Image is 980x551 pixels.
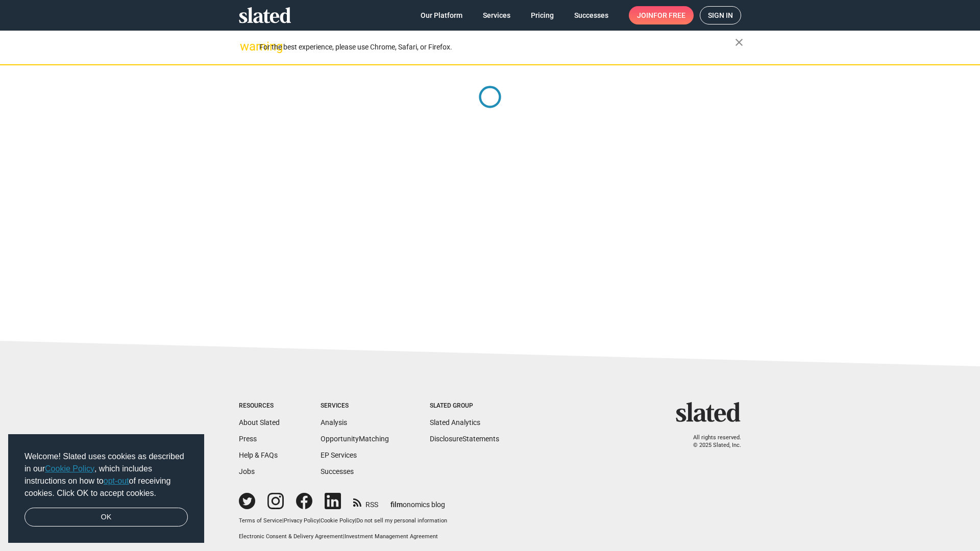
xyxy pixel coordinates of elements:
[239,402,280,410] div: Resources
[430,402,499,410] div: Slated Group
[390,500,403,509] span: film
[239,533,343,540] a: Electronic Consent & Delivery Agreement
[239,517,282,524] a: Terms of Service
[239,435,257,443] a: Press
[430,418,480,427] a: Slated Analytics
[321,467,354,475] a: Successes
[321,402,389,410] div: Services
[390,492,445,510] a: filmonomics blog
[104,477,129,485] a: opt-out
[321,451,357,459] a: EP Services
[343,533,345,540] span: |
[259,40,735,54] div: For the best experience, please use Chrome, Safari, or Firefox.
[319,517,321,524] span: |
[733,36,745,48] mat-icon: close
[421,6,462,24] span: Our Platform
[682,434,741,449] p: All rights reserved. © 2025 Slated, Inc.
[574,6,608,24] span: Successes
[239,451,278,459] a: Help & FAQs
[523,6,562,24] a: Pricing
[282,517,284,524] span: |
[321,517,355,524] a: Cookie Policy
[531,6,554,24] span: Pricing
[430,435,499,443] a: DisclosureStatements
[239,418,280,427] a: About Slated
[345,533,438,540] a: Investment Management Agreement
[353,494,378,510] a: RSS
[8,434,204,543] div: cookieconsent
[412,6,471,24] a: Our Platform
[653,6,685,24] span: for free
[24,450,188,499] span: Welcome! Slated uses cookies as described in our , which includes instructions on how to of recei...
[239,467,255,475] a: Jobs
[566,6,617,24] a: Successes
[475,6,519,24] a: Services
[240,40,252,53] mat-icon: warning
[356,517,447,525] button: Do not sell my personal information
[321,418,347,427] a: Analysis
[708,7,733,24] span: Sign in
[637,6,685,24] span: Join
[45,464,94,473] a: Cookie Policy
[700,6,741,24] a: Sign in
[355,517,356,524] span: |
[24,508,188,527] a: dismiss cookie message
[629,6,694,24] a: Joinfor free
[483,6,510,24] span: Services
[284,517,319,524] a: Privacy Policy
[321,435,389,443] a: OpportunityMatching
